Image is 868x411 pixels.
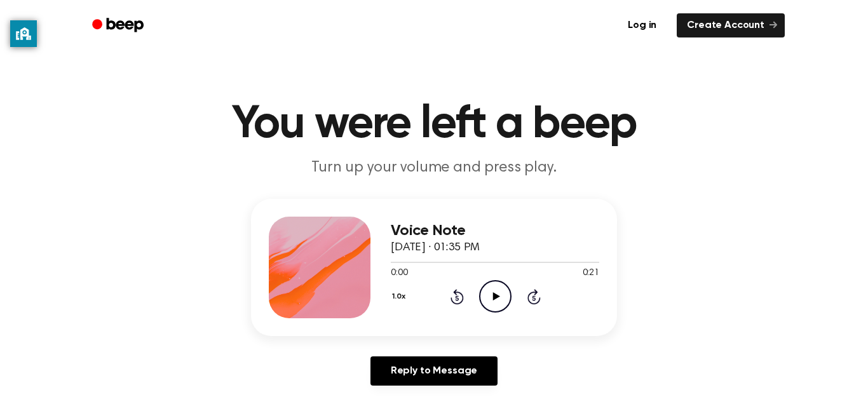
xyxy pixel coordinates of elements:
[190,158,678,179] p: Turn up your volume and press play.
[10,20,37,47] button: privacy banner
[83,13,155,38] a: Beep
[391,286,410,307] button: 1.0x
[391,242,480,253] span: [DATE] · 01:35 PM
[583,267,599,280] span: 0:21
[370,356,498,386] a: Reply to Message
[109,102,759,147] h1: You were left a beep
[677,13,785,37] a: Create Account
[391,267,407,280] span: 0:00
[391,222,599,239] h3: Voice Note
[615,11,669,40] a: Log in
